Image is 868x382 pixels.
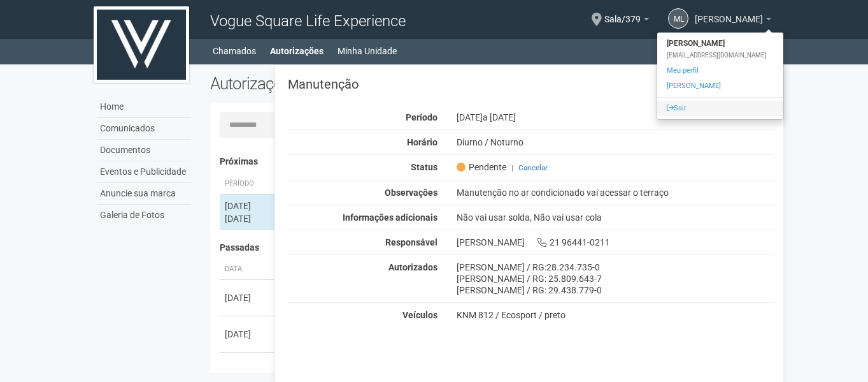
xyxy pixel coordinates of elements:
div: Não vai usar solda, Não vai usar cola [447,212,784,223]
a: Sair [657,101,783,116]
a: Meu perfil [657,63,783,78]
h3: Manutenção [288,78,774,91]
div: [DATE] [225,328,272,341]
h4: Próximas [220,157,765,166]
a: Chamados [213,42,256,60]
span: Pendente [457,161,506,173]
strong: Status [411,162,438,172]
h4: Passadas [220,243,765,253]
div: [PERSON_NAME] 21 96441-0211 [447,237,784,248]
a: [PERSON_NAME] [657,78,783,94]
span: a [DATE] [483,112,516,122]
a: Sala/379 [604,16,649,26]
th: Período [220,173,277,195]
a: Documentos [97,140,191,161]
a: Home [97,96,191,118]
div: [EMAIL_ADDRESS][DOMAIN_NAME] [657,51,783,60]
a: Cancelar [518,163,548,172]
div: [PERSON_NAME] / RG: 25.809.643-7 [457,273,774,284]
strong: Autorizados [388,262,438,272]
div: [DATE] [225,200,272,212]
div: [DATE] [225,291,272,304]
strong: Período [406,112,438,122]
div: [PERSON_NAME] / RG: 29.438.779-0 [457,284,774,296]
a: Galeria de Fotos [97,205,191,226]
h2: Autorizações [210,74,483,93]
strong: Veículos [402,310,438,320]
div: [DATE] [225,212,272,225]
span: Vogue Square Life Experience [210,12,406,30]
div: [DATE] [447,112,784,123]
th: Data [220,259,277,280]
div: Manutenção no ar condicionado vai acessar o terraço [447,187,784,198]
a: Comunicados [97,118,191,140]
span: Sala/379 [604,2,641,24]
a: [PERSON_NAME] [695,16,771,26]
a: ML [668,8,688,29]
a: Autorizações [270,42,324,60]
strong: [PERSON_NAME] [657,36,783,51]
img: logo.jpg [94,6,189,83]
a: Minha Unidade [338,42,397,60]
strong: Informações adicionais [343,212,438,223]
span: MARCELLE LOUISE AYRES MORGADO [695,2,763,24]
span: | [511,163,513,172]
div: [PERSON_NAME] / RG:28.234.735-0 [457,261,774,273]
a: Anuncie sua marca [97,183,191,205]
a: Eventos e Publicidade [97,161,191,183]
strong: Observações [385,187,438,198]
div: KNM 812 / Ecosport / preto [457,309,774,321]
strong: Responsável [385,237,438,247]
strong: Horário [407,137,438,147]
div: Diurno / Noturno [447,136,784,148]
